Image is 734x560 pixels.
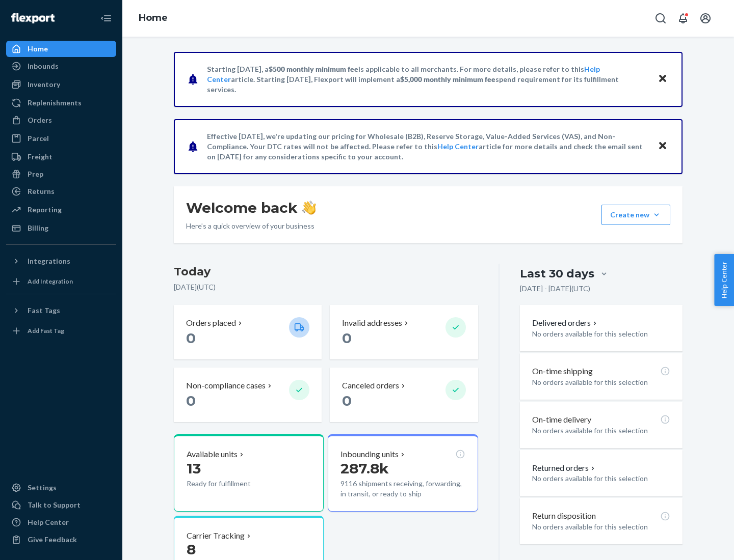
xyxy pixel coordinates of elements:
[187,479,281,489] p: Ready for fulfillment
[28,133,49,144] div: Parcel
[187,541,196,558] span: 8
[28,517,69,527] div: Help Center
[186,392,196,409] span: 0
[532,510,596,522] p: Return disposition
[139,12,168,23] a: Home
[174,368,322,422] button: Non-compliance cases 0
[695,8,716,29] button: Open account menu
[174,434,324,512] button: Available units13Ready for fulfillment
[11,13,55,23] img: Flexport logo
[28,152,53,162] div: Freight
[400,75,495,83] span: $5,000 monthly minimum fee
[532,426,670,436] p: No orders available for this selection
[269,65,358,73] span: $500 monthly minimum fee
[532,522,670,532] p: No orders available for this selection
[532,329,670,339] p: No orders available for this selection
[6,531,116,548] button: Give Feedback
[130,4,176,33] ol: breadcrumbs
[6,497,116,513] a: Talk to Support
[28,256,70,266] div: Integrations
[340,449,399,460] p: Inbounding units
[28,44,48,54] div: Home
[532,473,670,484] p: No orders available for this selection
[174,305,322,359] button: Orders placed 0
[656,72,669,87] button: Close
[6,302,116,319] button: Fast Tags
[6,253,116,269] button: Integrations
[207,64,648,95] p: Starting [DATE], a is applicable to all merchants. For more details, please refer to this article...
[6,183,116,200] a: Returns
[342,317,402,329] p: Invalid addresses
[28,326,64,335] div: Add Fast Tag
[6,95,116,111] a: Replenishments
[6,220,116,236] a: Billing
[28,186,55,197] div: Returns
[28,115,52,125] div: Orders
[532,462,597,474] button: Returned orders
[186,221,316,231] p: Here’s a quick overview of your business
[6,112,116,128] a: Orders
[174,282,478,292] p: [DATE] ( UTC )
[28,61,59,71] div: Inbounds
[650,8,671,29] button: Open Search Box
[28,305,60,316] div: Fast Tags
[437,142,479,151] a: Help Center
[6,58,116,74] a: Inbounds
[673,8,693,29] button: Open notifications
[28,79,60,90] div: Inventory
[342,329,352,347] span: 0
[6,480,116,496] a: Settings
[28,483,57,493] div: Settings
[601,205,670,225] button: Create new
[6,166,116,182] a: Prep
[28,223,48,233] div: Billing
[532,377,670,387] p: No orders available for this selection
[186,199,316,217] h1: Welcome back
[340,460,389,477] span: 287.8k
[186,380,266,391] p: Non-compliance cases
[520,266,594,282] div: Last 30 days
[28,535,77,545] div: Give Feedback
[28,98,82,108] div: Replenishments
[532,366,593,377] p: On-time shipping
[342,380,399,391] p: Canceled orders
[187,460,201,477] span: 13
[186,317,236,329] p: Orders placed
[328,434,478,512] button: Inbounding units287.8k9116 shipments receiving, forwarding, in transit, or ready to ship
[187,449,238,460] p: Available units
[96,8,116,29] button: Close Navigation
[656,139,669,154] button: Close
[330,305,478,359] button: Invalid addresses 0
[187,530,245,542] p: Carrier Tracking
[28,277,73,286] div: Add Integration
[714,254,734,306] button: Help Center
[532,317,599,329] button: Delivered orders
[28,500,81,510] div: Talk to Support
[6,149,116,165] a: Freight
[6,323,116,339] a: Add Fast Tag
[6,41,116,57] a: Home
[186,329,196,347] span: 0
[6,273,116,290] a: Add Integration
[340,479,465,499] p: 9116 shipments receiving, forwarding, in transit, or ready to ship
[6,202,116,218] a: Reporting
[532,414,591,426] p: On-time delivery
[207,131,648,162] p: Effective [DATE], we're updating our pricing for Wholesale (B2B), Reserve Storage, Value-Added Se...
[6,130,116,147] a: Parcel
[330,368,478,422] button: Canceled orders 0
[6,76,116,93] a: Inventory
[302,201,316,215] img: hand-wave emoji
[28,169,43,179] div: Prep
[28,205,62,215] div: Reporting
[520,284,590,294] p: [DATE] - [DATE] ( UTC )
[342,392,352,409] span: 0
[6,514,116,530] a: Help Center
[174,264,478,280] h3: Today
